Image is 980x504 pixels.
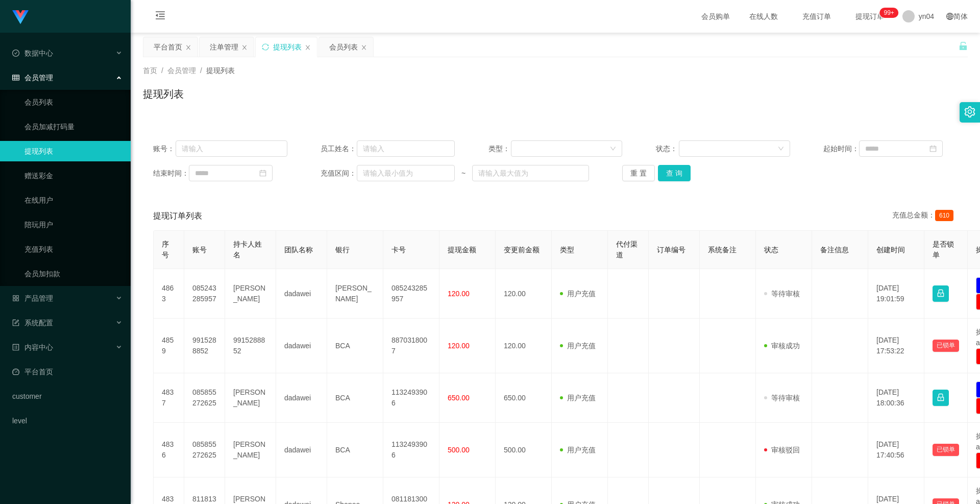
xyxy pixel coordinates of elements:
[448,446,470,454] span: 500.00
[622,165,655,181] button: 重 置
[357,140,455,157] input: 请输入
[154,319,184,373] td: 4859
[154,373,184,423] td: 4837
[708,246,737,254] span: 系统备注
[12,10,29,25] img: logo.9652507e.png
[259,170,266,177] i: 图标: calendar
[820,246,849,254] span: 备注信息
[504,246,540,254] span: 变更前金额
[823,143,859,154] span: 起始时间：
[12,294,53,302] span: 产品管理
[184,373,225,423] td: 085855272625
[610,146,616,153] i: 图标: down
[225,319,276,373] td: 9915288852
[560,342,596,350] span: 用户充值
[210,37,238,57] div: 注单管理
[161,66,163,75] span: /
[496,319,552,373] td: 120.00
[143,86,184,102] h1: 提现列表
[448,342,470,350] span: 120.00
[959,41,968,51] i: 图标: unlock
[448,246,476,254] span: 提现金额
[276,319,327,373] td: dadawei
[383,423,439,477] td: 1132493906
[357,165,455,181] input: 请输入最小值为
[868,423,924,477] td: [DATE] 17:40:56
[327,319,383,373] td: BCA
[206,66,235,75] span: 提现列表
[162,240,169,259] span: 序号
[24,92,122,112] a: 会员列表
[262,43,269,51] i: 图标: sync
[200,66,202,75] span: /
[797,13,836,20] span: 充值订单
[12,386,122,406] a: customer
[284,246,313,254] span: 团队名称
[868,319,924,373] td: [DATE] 17:53:22
[24,214,122,235] a: 陪玩用户
[850,13,889,20] span: 提现订单
[616,240,638,259] span: 代付渠道
[383,319,439,373] td: 8870318007
[868,373,924,423] td: [DATE] 18:00:36
[321,168,356,179] span: 充值区间：
[383,269,439,319] td: 085243285957
[12,362,122,382] a: 图标: dashboard平台首页
[383,373,439,423] td: 1132493906
[560,394,596,402] span: 用户充值
[496,423,552,477] td: 500.00
[305,44,311,51] i: 图标: close
[560,246,574,254] span: 类型
[764,394,800,402] span: 等待审核
[12,411,122,431] a: level
[472,165,589,181] input: 请输入最大值为
[496,373,552,423] td: 650.00
[657,246,685,254] span: 订单编号
[12,319,19,326] i: 图标: form
[892,210,958,222] div: 充值总金额：
[560,290,596,298] span: 用户充值
[153,168,189,179] span: 结束时间：
[933,444,959,456] button: 已锁单
[143,1,178,33] i: 图标: menu-fold
[276,423,327,477] td: dadawei
[12,319,53,327] span: 系统配置
[24,263,122,284] a: 会员加扣款
[24,239,122,259] a: 充值列表
[656,143,679,154] span: 状态：
[273,37,302,57] div: 提现列表
[933,390,949,406] button: 图标: lock
[12,343,53,351] span: 内容中心
[496,269,552,319] td: 120.00
[964,106,975,117] i: 图标: setting
[167,66,196,75] span: 会员管理
[225,373,276,423] td: [PERSON_NAME]
[933,240,954,259] span: 是否锁单
[764,290,800,298] span: 等待审核
[24,165,122,186] a: 赠送彩金
[744,13,783,20] span: 在线人数
[327,373,383,423] td: BCA
[448,290,470,298] span: 120.00
[225,423,276,477] td: [PERSON_NAME]
[658,165,691,181] button: 查 询
[192,246,207,254] span: 账号
[154,37,182,57] div: 平台首页
[361,44,367,51] i: 图标: close
[946,13,953,20] i: 图标: global
[12,49,53,57] span: 数据中心
[391,246,406,254] span: 卡号
[276,269,327,319] td: dadawei
[560,446,596,454] span: 用户充值
[184,423,225,477] td: 085855272625
[12,50,19,57] i: 图标: check-circle-o
[184,319,225,373] td: 9915288852
[488,143,511,154] span: 类型：
[329,37,358,57] div: 会员列表
[327,423,383,477] td: BCA
[935,210,953,221] span: 610
[764,446,800,454] span: 审核驳回
[12,344,19,351] i: 图标: profile
[933,285,949,302] button: 图标: lock
[321,143,356,154] span: 员工姓名：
